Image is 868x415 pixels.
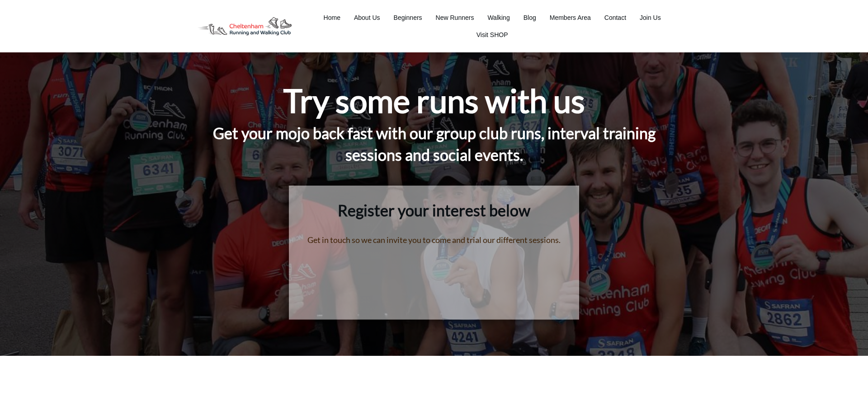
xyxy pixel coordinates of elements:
[524,11,536,24] a: Blog
[394,11,422,24] a: Beginners
[476,28,508,41] a: Visit SHOP
[283,80,585,121] h1: Try some runs with us
[604,11,626,24] a: Contact
[487,11,509,24] a: Walking
[307,200,561,232] h2: Register your interest below
[354,11,380,24] a: About Us
[190,122,678,176] h4: Get your mojo back fast with our group club runs, interval training sessions and social events.
[190,10,299,42] img: Decathlon
[640,11,661,24] a: Join Us
[436,11,474,24] a: New Runners
[550,11,591,24] a: Members Area
[307,248,561,316] iframe: 1 Runner Interest Form
[324,11,340,24] a: Home
[307,233,561,247] p: Get in touch so we can invite you to come and trial our different sessions.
